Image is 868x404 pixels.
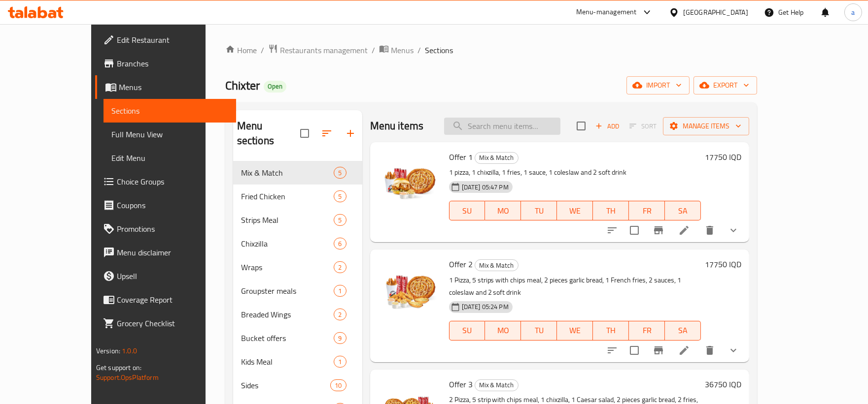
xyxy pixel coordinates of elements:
[624,220,645,241] span: Select to update
[705,150,741,164] h6: 17750 IQD
[117,294,228,306] span: Coverage Report
[525,204,553,218] span: TU
[117,247,228,258] span: Menu disclaimer
[449,377,473,392] span: Offer 3
[379,44,414,57] a: Menus
[694,76,757,94] button: export
[705,257,741,271] h6: 17750 IQD
[334,286,346,296] span: 1
[851,7,855,18] span: a
[241,167,334,179] div: Mix & Match
[237,119,300,148] h2: Menu sections
[425,44,453,56] span: Sections
[241,214,334,226] span: Strips Meal
[95,311,236,335] a: Grocery Checklist
[629,321,665,341] button: FR
[626,76,690,94] button: import
[571,116,591,136] span: Select section
[557,201,593,220] button: WE
[241,261,334,273] span: Wraps
[95,288,236,311] a: Coverage Report
[111,128,228,140] span: Full Menu View
[665,321,701,341] button: SA
[225,44,257,56] a: Home
[372,44,375,56] li: /
[95,241,236,264] a: Menu disclaimer
[378,150,441,213] img: Offer 1
[334,285,346,297] div: items
[119,81,228,93] span: Menus
[334,167,346,179] div: items
[241,238,334,249] span: Chixzilla
[233,161,362,185] div: Mix & Match5
[449,257,473,272] span: Offer 2
[331,381,346,390] span: 10
[633,323,661,338] span: FR
[334,356,346,368] div: items
[591,119,623,134] button: Add
[449,321,486,341] button: SU
[117,58,228,69] span: Branches
[561,204,589,218] span: WE
[225,44,757,57] nav: breadcrumb
[104,146,236,170] a: Edit Menu
[705,377,741,391] h6: 36750 IQD
[701,79,749,92] span: export
[485,201,521,220] button: MO
[334,238,346,249] div: items
[600,218,624,242] button: sort-choices
[241,332,334,344] span: Bucket offers
[458,183,513,192] span: [DATE] 05:47 PM
[233,208,362,232] div: Strips Meal5
[623,119,663,134] span: Select section first
[334,357,346,367] span: 1
[557,321,593,341] button: WE
[485,321,521,341] button: MO
[391,44,414,56] span: Menus
[597,204,625,218] span: TH
[489,204,517,218] span: MO
[475,152,519,164] div: Mix & Match
[633,204,661,218] span: FR
[241,379,331,391] span: Sides
[95,28,236,52] a: Edit Restaurant
[521,321,557,341] button: TU
[261,44,264,56] li: /
[722,339,745,362] button: show more
[334,192,346,201] span: 5
[95,170,236,193] a: Choice Groups
[576,6,637,18] div: Menu-management
[334,261,346,273] div: items
[597,323,625,338] span: TH
[233,303,362,326] div: Breaded Wings2
[370,119,424,133] h2: Menu items
[475,379,519,391] div: Mix & Match
[117,176,228,187] span: Choice Groups
[241,309,334,320] span: Breaded Wings
[683,7,748,18] div: [GEOGRAPHIC_DATA]
[449,166,701,179] p: 1 pizza, 1 chixzilla, 1 fries, 1 sauce, 1 coleslaw and 2 soft drink
[96,371,159,384] a: Support.OpsPlatform
[334,214,346,226] div: items
[233,326,362,350] div: Bucket offers9
[671,120,741,132] span: Manage items
[629,201,665,220] button: FR
[339,122,362,145] button: Add section
[233,279,362,303] div: Groupster meals1
[241,285,334,297] div: Groupster meals
[728,344,739,356] svg: Show Choices
[95,217,236,241] a: Promotions
[378,257,441,320] img: Offer 2
[489,323,517,338] span: MO
[594,121,621,132] span: Add
[330,379,346,391] div: items
[728,224,739,236] svg: Show Choices
[96,361,141,374] span: Get support on:
[334,332,346,344] div: items
[417,44,421,56] li: /
[315,122,339,145] span: Sort sections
